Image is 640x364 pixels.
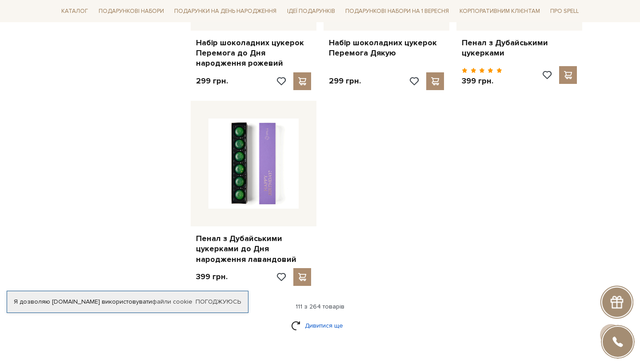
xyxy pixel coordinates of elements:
a: Набір шоколадних цукерок Перемога Дякую [329,38,444,59]
a: Погоджуюсь [196,298,241,306]
span: Подарунки на День народження [171,4,280,18]
div: 111 з 264 товарів [54,303,586,311]
a: Набір шоколадних цукерок Перемога до Дня народження рожевий [196,38,311,69]
a: Пенал з Дубайськими цукерками до Дня народження лавандовий [196,233,311,265]
a: файли cookie [152,298,192,305]
p: 399 грн. [462,76,502,86]
a: Корпоративним клієнтам [456,4,544,19]
span: Подарункові набори [95,4,168,18]
a: Подарункові набори на 1 Вересня [342,4,452,19]
div: Я дозволяю [DOMAIN_NAME] використовувати [7,298,248,306]
p: 299 грн. [329,76,361,86]
span: Каталог [58,4,92,18]
span: Ідеї подарунків [284,4,339,18]
a: Дивитися ще [291,318,349,333]
p: 399 грн. [196,272,228,282]
a: Пенал з Дубайськими цукерками [462,38,577,59]
span: Про Spell [547,4,582,18]
p: 299 грн. [196,76,228,86]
